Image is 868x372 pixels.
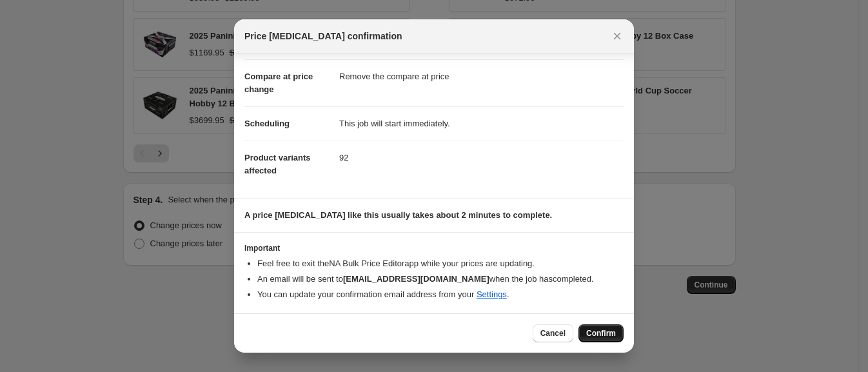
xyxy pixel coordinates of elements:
[244,210,552,220] b: A price [MEDICAL_DATA] like this usually takes about 2 minutes to complete.
[586,328,616,338] span: Confirm
[608,27,626,45] button: Close
[244,153,311,175] span: Product variants affected
[339,106,624,141] dd: This job will start immediately.
[257,257,624,270] li: Feel free to exit the NA Bulk Price Editor app while your prices are updating.
[339,59,624,93] dd: Remove the compare at price
[244,30,402,43] span: Price [MEDICAL_DATA] confirmation
[533,324,573,342] button: Cancel
[244,243,624,253] h3: Important
[578,324,624,342] button: Confirm
[244,72,313,94] span: Compare at price change
[477,289,507,299] a: Settings
[343,274,489,284] b: [EMAIL_ADDRESS][DOMAIN_NAME]
[257,273,624,286] li: An email will be sent to when the job has completed .
[339,141,624,175] dd: 92
[244,119,290,128] span: Scheduling
[540,328,566,338] span: Cancel
[257,288,624,301] li: You can update your confirmation email address from your .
